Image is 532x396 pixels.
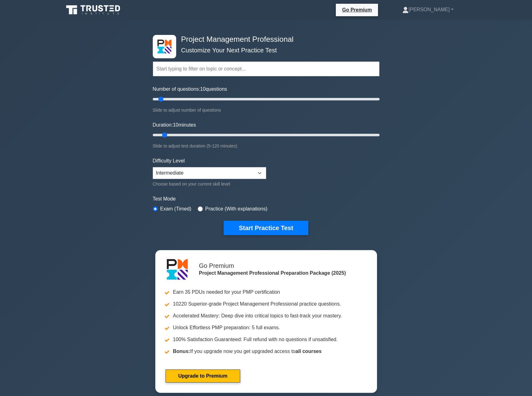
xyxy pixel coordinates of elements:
[205,205,267,213] label: Practice (With explanations)
[173,122,178,128] span: 10
[153,195,380,203] label: Test Mode
[179,35,349,44] h4: Project Management Professional
[153,157,185,165] label: Difficulty Level
[153,106,380,114] div: Slide to adjust number of questions
[153,121,196,129] label: Duration: minutes
[160,205,191,213] label: Exam (Timed)
[153,142,380,150] div: Slide to adjust test duration (5-120 minutes)
[166,369,240,383] a: Upgrade to Premium
[387,3,469,16] a: [PERSON_NAME]
[153,85,227,93] label: Number of questions: questions
[338,6,375,14] a: Go Premium
[153,61,380,76] input: Start typing to filter on topic or concept...
[224,221,308,235] button: Start Practice Test
[153,180,266,188] div: Choose based on your current skill level
[200,86,206,92] span: 10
